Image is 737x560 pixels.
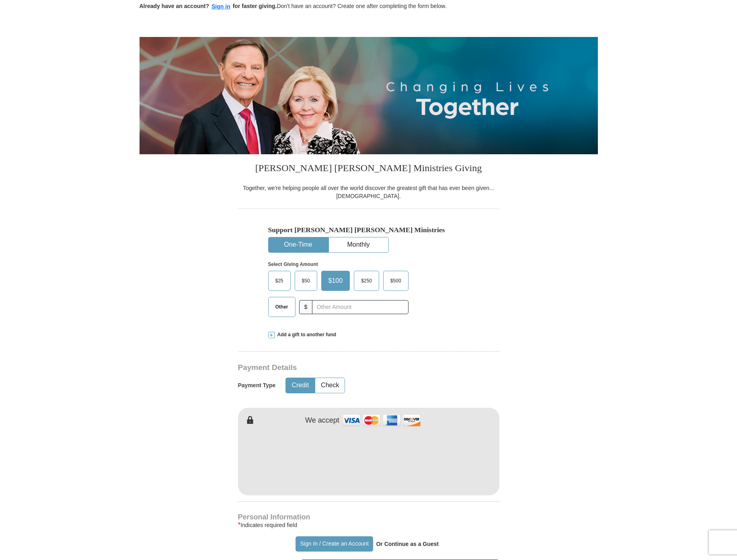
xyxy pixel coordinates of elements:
p: Don't have an account? Create one after completing the form below. [140,2,598,11]
span: $25 [271,275,287,287]
div: Together, we're helping people all over the world discover the greatest gift that has ever been g... [238,184,499,200]
span: $100 [324,275,347,287]
h4: Personal Information [238,514,499,520]
img: credit cards accepted [341,412,422,429]
input: Other Amount [312,300,408,314]
button: Credit [286,378,314,393]
strong: Select Giving Amount [268,262,318,267]
span: $500 [386,275,405,287]
span: $50 [298,275,314,287]
button: Check [315,378,345,393]
button: One-Time [269,237,328,252]
span: Other [271,301,292,313]
h4: We accept [305,416,339,425]
button: Sign in [209,2,233,11]
h5: Payment Type [238,382,276,389]
h3: Payment Details [238,363,443,372]
h5: Support [PERSON_NAME] [PERSON_NAME] Ministries [268,226,469,234]
div: Indicates required field [238,520,499,530]
strong: Already have an account? for faster giving. [140,3,277,9]
button: Sign In / Create an Account [296,536,373,552]
button: Monthly [329,237,388,252]
h3: [PERSON_NAME] [PERSON_NAME] Ministries Giving [238,154,499,184]
span: Add a gift to another fund [275,331,337,338]
span: $250 [357,275,376,287]
strong: Or Continue as a Guest [376,541,439,547]
span: $ [299,300,313,314]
